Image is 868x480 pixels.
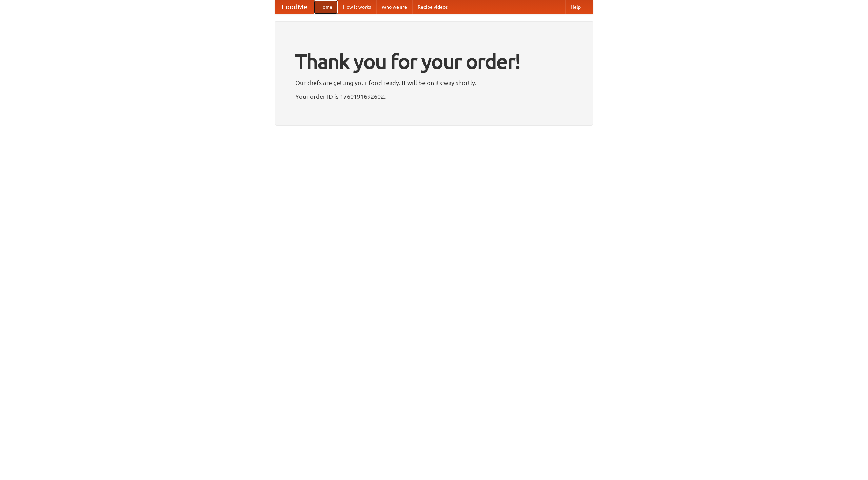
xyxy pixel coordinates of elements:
[376,0,412,14] a: Who we are
[295,78,573,88] p: Our chefs are getting your food ready. It will be on its way shortly.
[295,45,573,78] h1: Thank you for your order!
[338,0,376,14] a: How it works
[412,0,453,14] a: Recipe videos
[565,0,586,14] a: Help
[295,91,573,101] p: Your order ID is 1760191692602.
[275,0,314,14] a: FoodMe
[314,0,338,14] a: Home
